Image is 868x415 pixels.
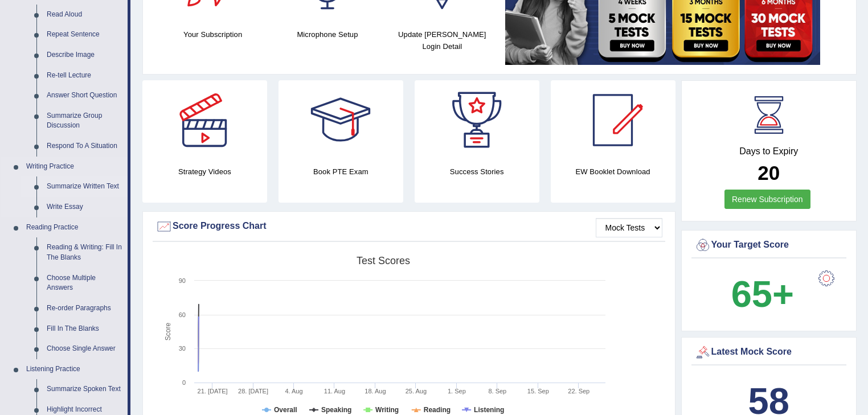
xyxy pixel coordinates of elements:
tspan: 18. Aug [365,388,386,395]
h4: Update [PERSON_NAME] Login Detail [391,28,494,52]
a: Respond To A Situation [42,136,128,157]
a: Read Aloud [42,5,128,25]
tspan: Overall [274,406,297,414]
tspan: Reading [424,406,451,414]
tspan: Speaking [321,406,351,414]
a: Fill In The Blanks [42,319,128,339]
h4: Success Stories [415,166,539,178]
a: Write Essay [42,197,128,217]
text: 90 [179,277,186,284]
tspan: 28. [DATE] [238,388,268,395]
tspan: 4. Aug [285,388,302,395]
a: Summarize Spoken Text [42,379,128,400]
h4: Strategy Videos [142,166,267,178]
tspan: 21. [DATE] [198,388,228,395]
b: 20 [758,162,780,184]
a: Listening Practice [21,359,128,380]
a: Re-order Paragraphs [42,298,128,319]
b: 65+ [731,273,794,315]
tspan: 22. Sep [568,388,589,395]
a: Repeat Sentence [42,24,128,45]
h4: EW Booklet Download [551,166,675,178]
text: 60 [179,311,186,318]
a: Re-tell Lecture [42,65,128,86]
tspan: 25. Aug [406,388,427,395]
a: Reading & Writing: Fill In The Blanks [42,237,128,268]
h4: Days to Expiry [694,146,844,157]
a: Renew Subscription [724,190,810,209]
a: Answer Short Question [42,85,128,106]
text: 0 [182,379,186,386]
a: Describe Image [42,45,128,65]
a: Writing Practice [21,157,128,177]
tspan: Test scores [357,255,410,266]
tspan: 8. Sep [488,388,506,395]
a: Choose Multiple Answers [42,268,128,298]
h4: Your Subscription [161,28,264,40]
div: Your Target Score [694,237,844,254]
h4: Microphone Setup [276,28,379,40]
div: Score Progress Chart [155,218,662,235]
a: Summarize Group Discussion [42,106,128,136]
tspan: 11. Aug [324,388,345,395]
text: 30 [179,345,186,352]
tspan: Listening [474,406,504,414]
tspan: 15. Sep [527,388,549,395]
a: Choose Single Answer [42,339,128,359]
h4: Book PTE Exam [279,166,403,178]
tspan: Writing [375,406,399,414]
tspan: 1. Sep [448,388,466,395]
a: Reading Practice [21,217,128,238]
div: Latest Mock Score [694,344,844,361]
a: Summarize Written Text [42,176,128,197]
tspan: Score [164,323,172,341]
